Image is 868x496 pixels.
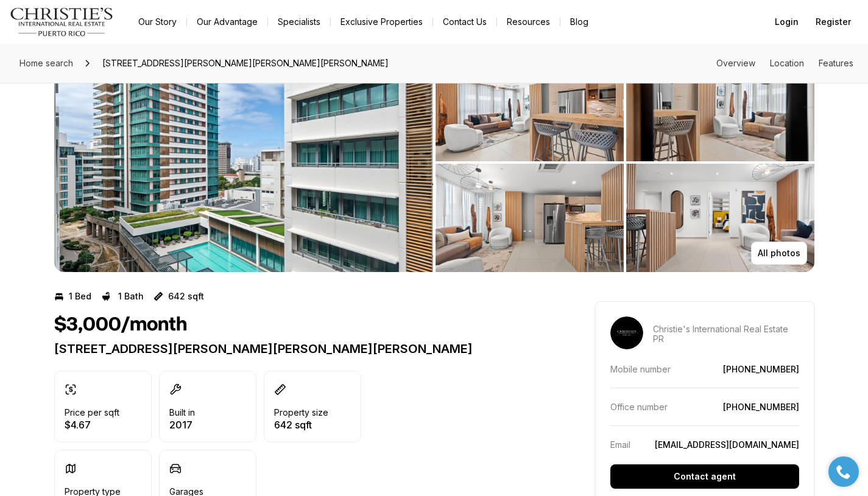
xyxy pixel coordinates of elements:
span: [STREET_ADDRESS][PERSON_NAME][PERSON_NAME][PERSON_NAME] [97,54,393,73]
p: Mobile number [610,364,671,374]
p: [STREET_ADDRESS][PERSON_NAME][PERSON_NAME][PERSON_NAME] [54,341,551,356]
span: Login [775,17,799,27]
p: $4.67 [65,420,119,430]
a: Our Advantage [187,13,267,30]
button: All photos [751,242,807,265]
button: Contact Us [433,13,496,30]
p: All photos [758,248,800,258]
button: View image gallery [626,164,814,272]
p: 2017 [169,420,195,430]
nav: Page section menu [716,58,853,68]
a: Skip to: Overview [716,58,755,68]
a: Home search [15,54,78,73]
button: Register [808,10,858,34]
a: Blog [560,13,598,30]
p: Contact agent [674,472,736,481]
div: Listing Photos [54,53,814,272]
p: Built in [169,408,195,417]
li: 1 of 5 [54,53,433,272]
p: Christie's International Real Estate PR [653,324,799,344]
a: Specialists [268,13,330,30]
a: [PHONE_NUMBER] [723,402,799,412]
a: Resources [497,13,560,30]
button: View image gallery [436,53,624,161]
a: Skip to: Features [819,58,853,68]
p: Office number [610,402,668,412]
p: 642 sqft [168,292,204,301]
li: 2 of 5 [436,53,814,272]
p: Email [610,439,630,450]
p: 1 Bath [118,292,144,301]
button: View image gallery [626,53,814,161]
h1: $3,000/month [54,313,187,337]
img: logo [10,7,114,37]
p: 1 Bed [69,292,91,301]
span: Home search [19,58,73,68]
p: Price per sqft [65,408,119,417]
button: View image gallery [54,53,433,272]
button: View image gallery [436,164,624,272]
span: Register [816,17,851,27]
a: [PHONE_NUMBER] [723,364,799,374]
button: Contact agent [610,464,799,489]
p: Property size [274,408,328,417]
a: Our Story [129,13,186,30]
a: Exclusive Properties [331,13,432,30]
a: [EMAIL_ADDRESS][DOMAIN_NAME] [655,439,799,450]
p: 642 sqft [274,420,328,430]
button: Login [767,10,806,34]
a: Skip to: Location [770,58,804,68]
